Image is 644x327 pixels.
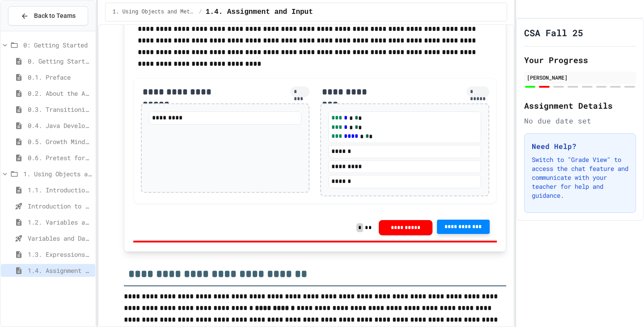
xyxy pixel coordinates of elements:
div: No due date set [524,115,636,126]
span: 1.2. Variables and Data Types [28,217,92,227]
h1: CSA Fall 25 [524,26,583,39]
span: 0: Getting Started [23,40,92,50]
span: 0.4. Java Development Environments [28,121,92,130]
span: 0.3. Transitioning from AP CSP to AP CSA [28,105,92,114]
span: 1.1. Introduction to Algorithms, Programming, and Compilers [28,185,92,195]
span: 1. Using Objects and Methods [113,8,195,16]
h2: Your Progress [524,54,636,66]
div: [PERSON_NAME] [527,73,633,81]
h2: Assignment Details [524,99,636,112]
span: 1.4. Assignment and Input [28,266,92,275]
span: 1.4. Assignment and Input [206,7,313,17]
span: 0.6. Pretest for the AP CSA Exam [28,153,92,162]
span: Back to Teams [34,11,76,21]
span: 1.3. Expressions and Output [New] [28,250,92,259]
span: Variables and Data Types - Quiz [28,234,92,243]
span: 1. Using Objects and Methods [23,169,92,178]
h3: Need Help? [532,141,628,152]
span: / [199,8,202,16]
button: Back to Teams [8,6,88,25]
span: Introduction to Algorithms, Programming, and Compilers [28,201,92,211]
span: 0.1. Preface [28,72,92,82]
span: 0.5. Growth Mindset and Pair Programming [28,137,92,146]
p: Switch to "Grade View" to access the chat feature and communicate with your teacher for help and ... [532,155,628,200]
span: 0.2. About the AP CSA Exam [28,89,92,98]
span: 0. Getting Started [28,56,92,66]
